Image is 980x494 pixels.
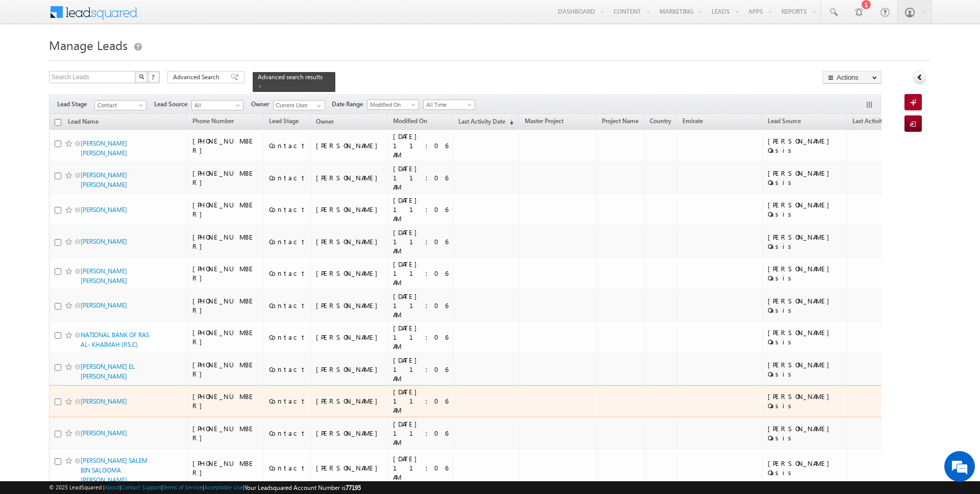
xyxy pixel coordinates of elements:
div: [PERSON_NAME] Oasis [768,360,843,379]
div: [PHONE_NUMBER] [192,328,259,346]
span: Project Name [602,117,639,125]
div: [PERSON_NAME] [316,173,383,182]
a: [PERSON_NAME] [81,429,127,437]
a: Contact Support [121,484,161,490]
div: [PERSON_NAME] Oasis [768,136,843,155]
span: Lead Stage [57,100,94,109]
div: Contact [269,365,306,374]
div: [PHONE_NUMBER] [192,169,259,187]
div: [PHONE_NUMBER] [192,232,259,251]
div: [DATE] 11:06 AM [393,164,448,192]
span: Your Leadsquared Account Number is [244,484,361,491]
span: Lead Stage [269,117,299,125]
span: Modified On [393,117,427,125]
div: [DATE] 11:06 AM [393,260,448,287]
span: Advanced Search [173,73,223,82]
div: Contact [269,141,306,150]
span: Manage Leads [49,37,128,53]
div: [PERSON_NAME] Oasis [768,424,843,442]
a: Lead Name [63,116,104,129]
div: [DATE] 11:06 AM [393,132,448,159]
span: All [192,101,240,110]
div: [PERSON_NAME] Oasis [768,264,843,283]
div: Contact [269,333,306,342]
span: Modified On [367,100,416,109]
div: [PERSON_NAME] Oasis [768,328,843,346]
span: Lead Source [154,100,191,109]
a: Acceptable Use [204,484,243,490]
a: Show All Items [311,101,324,111]
img: Search [139,74,144,79]
div: [PERSON_NAME] [316,333,383,342]
div: [PHONE_NUMBER] [192,459,259,477]
a: Modified On [367,100,419,110]
span: Phone Number [192,117,234,125]
div: [PHONE_NUMBER] [192,360,259,379]
span: Date Range [332,100,367,109]
a: Contact [94,100,146,110]
div: [DATE] 11:06 AM [393,292,448,319]
a: Master Project [520,115,569,129]
div: [PHONE_NUMBER] [192,136,259,155]
button: Actions [823,71,881,84]
a: [PERSON_NAME] [81,206,127,214]
span: All Time [424,100,472,109]
div: [DATE] 11:06 AM [393,356,448,383]
div: [PERSON_NAME] Oasis [768,459,843,477]
div: [PERSON_NAME] Oasis [768,392,843,410]
a: [PERSON_NAME] [PERSON_NAME] [81,139,127,157]
div: [PERSON_NAME] [316,301,383,310]
div: [PERSON_NAME] [316,429,383,438]
a: [PERSON_NAME] EL [PERSON_NAME] [81,363,135,380]
div: [PERSON_NAME] Oasis [768,200,843,219]
a: NATIONAL BANK OF RAS AL- KHAIMAH (P.S.C) [81,331,149,348]
div: [DATE] 11:06 AM [393,196,448,223]
span: Master Project [525,117,563,125]
div: Contact [269,301,306,310]
div: [DATE] 11:06 AM [393,228,448,255]
div: [PERSON_NAME] [316,205,383,214]
a: Last Activity [847,115,890,129]
div: [PERSON_NAME] Oasis [768,296,843,315]
a: Phone Number [187,115,239,129]
div: [PHONE_NUMBER] [192,296,259,315]
a: About [105,484,119,490]
div: Contact [269,173,306,182]
span: Emirate [682,117,703,125]
a: All Time [423,100,475,110]
div: [PERSON_NAME] [316,396,383,406]
a: [PERSON_NAME] [PERSON_NAME] [81,171,127,189]
span: 77195 [346,484,361,491]
span: Owner [251,100,273,109]
button: ? [148,71,160,83]
div: [PHONE_NUMBER] [192,392,259,410]
div: [DATE] 11:06 AM [393,387,448,415]
a: Terms of Service [163,484,203,490]
div: Contact [269,205,306,214]
div: [PERSON_NAME] [316,463,383,473]
a: Project Name [597,115,644,129]
a: [PERSON_NAME] [81,238,127,245]
input: Check all records [55,119,61,126]
div: [PHONE_NUMBER] [192,200,259,219]
a: Last Activity Date(sorted descending) [453,115,519,129]
a: [PERSON_NAME] [81,301,127,309]
div: [DATE] 11:06 AM [393,323,448,351]
span: Owner [316,117,334,125]
span: Lead Source [768,117,801,125]
div: [PHONE_NUMBER] [192,424,259,442]
div: [PERSON_NAME] [316,141,383,150]
span: ? [152,73,156,81]
a: Country [645,115,676,129]
a: [PERSON_NAME] SALEM BIN SALOOMA [PERSON_NAME] [81,457,148,484]
div: Contact [269,237,306,246]
span: Contact [95,101,143,110]
div: Contact [269,396,306,406]
div: Contact [269,463,306,473]
div: [PERSON_NAME] [316,237,383,246]
div: Contact [269,269,306,278]
a: All [191,100,243,110]
div: [DATE] 11:06 AM [393,454,448,482]
span: (sorted descending) [505,118,513,126]
input: Type to Search [273,100,325,110]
